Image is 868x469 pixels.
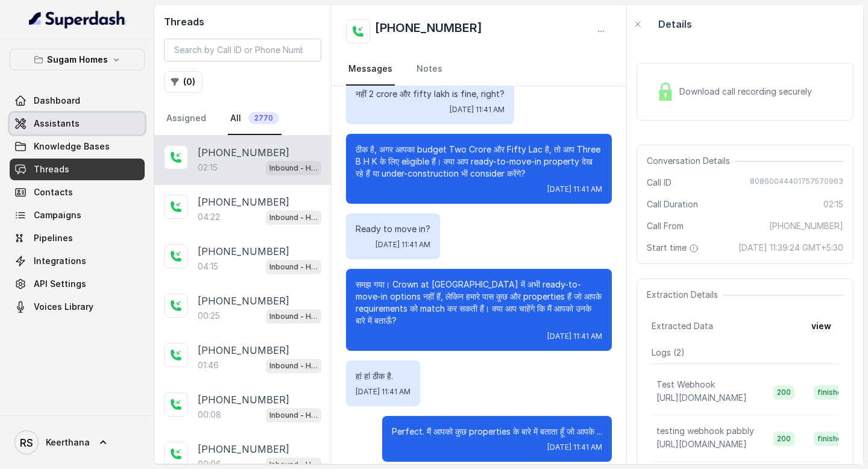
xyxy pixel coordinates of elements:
[647,177,671,189] span: Call ID
[656,379,715,391] p: Test Webhook
[34,278,86,290] span: API Settings
[34,95,80,107] span: Dashboard
[198,260,218,272] p: 04:15
[356,370,410,382] p: हां हां ठीक है.
[164,102,321,135] nav: Tabs
[10,426,145,459] a: Keerthana
[656,83,675,101] img: Lock Icon
[34,186,73,198] span: Contacts
[647,220,684,232] span: Call From
[10,250,145,272] a: Integrations
[46,436,90,449] span: Keerthana
[773,432,794,446] span: 200
[20,436,33,449] text: RS
[269,212,318,224] p: Inbound - Hinglish
[269,360,318,372] p: Inbound - Hinglish
[198,195,289,209] p: [PHONE_NUMBER]
[814,385,850,400] span: finished
[10,159,145,180] a: Threads
[750,177,843,189] span: 80860044401757570963
[679,86,817,98] span: Download call recording securely
[414,53,445,86] a: Notes
[34,255,86,267] span: Integrations
[656,439,747,449] span: [URL][DOMAIN_NAME]
[269,261,318,273] p: Inbound - Hinglish
[356,223,430,235] p: Ready to move in?
[356,143,602,180] p: ठीक है, अगर आपका budget Two Crore और Fifty Lac है, तो आप Three B H K के लिए eligible हैं। क्या आप...
[164,102,209,135] a: Assigned
[198,392,289,407] p: [PHONE_NUMBER]
[198,310,220,322] p: 00:25
[375,19,482,43] h2: [PHONE_NUMBER]
[647,289,723,301] span: Extraction Details
[10,181,145,203] a: Contacts
[198,162,218,174] p: 02:15
[269,162,318,174] p: Inbound - Hinglish
[346,53,612,86] nav: Tabs
[10,90,145,112] a: Dashboard
[269,310,318,323] p: Inbound - Hinglish
[34,163,69,175] span: Threads
[652,320,713,332] span: Extracted Data
[34,232,73,244] span: Pipelines
[656,425,754,437] p: testing webhook pabbly
[198,294,289,308] p: [PHONE_NUMBER]
[34,301,93,313] span: Voices Library
[10,273,145,295] a: API Settings
[34,140,110,153] span: Knowledge Bases
[738,242,843,254] span: [DATE] 11:39:24 GMT+5:30
[10,204,145,226] a: Campaigns
[10,136,145,157] a: Knowledge Bases
[164,14,321,29] h2: Threads
[356,387,410,397] span: [DATE] 11:41 AM
[814,432,850,446] span: finished
[198,359,219,371] p: 01:46
[269,409,318,421] p: Inbound - Hinglish
[248,112,279,124] span: 2770
[356,279,602,327] p: समझ गया। Crown at [GEOGRAPHIC_DATA] में अभी ready-to-move-in options नहीं हैं, लेकिन हमारे पास कु...
[198,343,289,357] p: [PHONE_NUMBER]
[652,347,838,359] p: Logs ( 2 )
[198,145,289,160] p: [PHONE_NUMBER]
[34,118,80,130] span: Assistants
[198,442,289,456] p: [PHONE_NUMBER]
[10,227,145,249] a: Pipelines
[647,242,701,254] span: Start time
[392,426,602,438] p: Perfect. मैं आपको कुछ properties के बारे में बताता हूँ जो आपके ...
[769,220,843,232] span: [PHONE_NUMBER]
[164,39,321,61] input: Search by Call ID or Phone Number
[198,244,289,259] p: [PHONE_NUMBER]
[34,209,81,221] span: Campaigns
[10,296,145,318] a: Voices Library
[164,71,203,93] button: (0)
[198,211,220,223] p: 04:22
[547,442,602,452] span: [DATE] 11:41 AM
[773,385,794,400] span: 200
[656,392,747,403] span: [URL][DOMAIN_NAME]
[658,17,692,31] p: Details
[647,198,698,210] span: Call Duration
[198,409,221,421] p: 00:08
[29,10,126,29] img: light.svg
[346,53,395,86] a: Messages
[47,52,108,67] p: Sugam Homes
[228,102,281,135] a: All2770
[547,332,602,341] span: [DATE] 11:41 AM
[356,88,505,100] p: नहीं 2 crore और fifty lakh is fine, right?
[804,315,838,337] button: view
[823,198,843,210] span: 02:15
[10,49,145,71] button: Sugam Homes
[547,184,602,194] span: [DATE] 11:41 AM
[450,105,505,115] span: [DATE] 11:41 AM
[647,155,735,167] span: Conversation Details
[10,113,145,134] a: Assistants
[376,240,430,250] span: [DATE] 11:41 AM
